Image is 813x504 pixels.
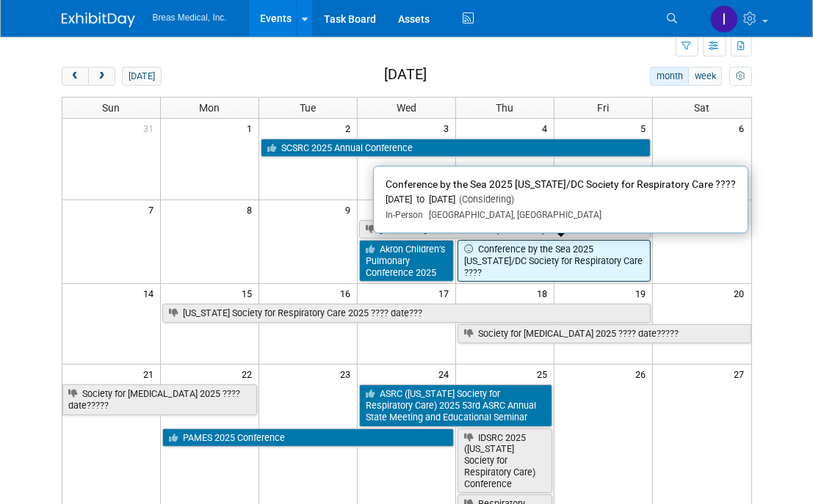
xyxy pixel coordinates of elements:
[386,210,423,220] span: In-Person
[639,119,652,137] span: 5
[359,220,651,239] a: [US_STATE] Fall Conference (dates ????)
[344,119,357,137] span: 2
[62,384,258,414] a: Society for [MEDICAL_DATA] 2025 ???? date?????
[386,194,736,206] div: [DATE] to [DATE]
[102,102,120,114] span: Sun
[736,72,745,81] i: Personalize Calendar
[62,12,135,27] img: ExhibitDay
[598,102,610,114] span: Fri
[162,428,454,448] a: PAMES 2025 Conference
[200,102,220,114] span: Mon
[300,102,317,114] span: Tue
[153,12,227,23] span: Breas Medical, Inc.
[240,284,259,302] span: 15
[634,365,652,383] span: 26
[738,119,751,137] span: 6
[122,67,161,86] button: [DATE]
[458,324,751,343] a: Society for [MEDICAL_DATA] 2025 ???? date?????
[339,365,357,383] span: 23
[359,240,454,282] a: Akron Children’s Pulmonary Conference 2025
[541,119,554,137] span: 4
[397,102,416,114] span: Wed
[729,67,751,86] button: myCustomButton
[694,102,709,114] span: Sat
[535,284,554,302] span: 18
[162,304,651,323] a: [US_STATE] Society for Respiratory Care 2025 ???? date???
[688,67,722,86] button: week
[88,67,115,86] button: next
[142,284,160,302] span: 14
[455,194,514,205] span: (Considering)
[245,200,259,219] span: 8
[240,365,259,383] span: 22
[650,67,689,86] button: month
[496,102,514,114] span: Thu
[142,119,160,137] span: 31
[442,119,455,137] span: 3
[245,119,259,137] span: 1
[359,384,552,426] a: ASRC ([US_STATE] Society for Respiratory Care) 2025 53rd ASRC Annual State Meeting and Educationa...
[261,139,651,158] a: SCSRC 2025 Annual Conference
[634,284,652,302] span: 19
[344,200,357,219] span: 9
[458,428,552,494] a: IDSRC 2025 ([US_STATE] Society for Respiratory Care) Conference
[339,284,357,302] span: 16
[458,240,651,282] a: Conference by the Sea 2025 [US_STATE]/DC Society for Respiratory Care ????
[437,365,455,383] span: 24
[62,67,89,86] button: prev
[423,210,601,220] span: [GEOGRAPHIC_DATA], [GEOGRAPHIC_DATA]
[710,5,738,33] img: Inga Dolezar
[535,365,554,383] span: 25
[733,284,751,302] span: 20
[142,365,160,383] span: 21
[386,178,736,190] span: Conference by the Sea 2025 [US_STATE]/DC Society for Respiratory Care ????
[733,365,751,383] span: 27
[147,200,160,219] span: 7
[384,67,427,83] h2: [DATE]
[437,284,455,302] span: 17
